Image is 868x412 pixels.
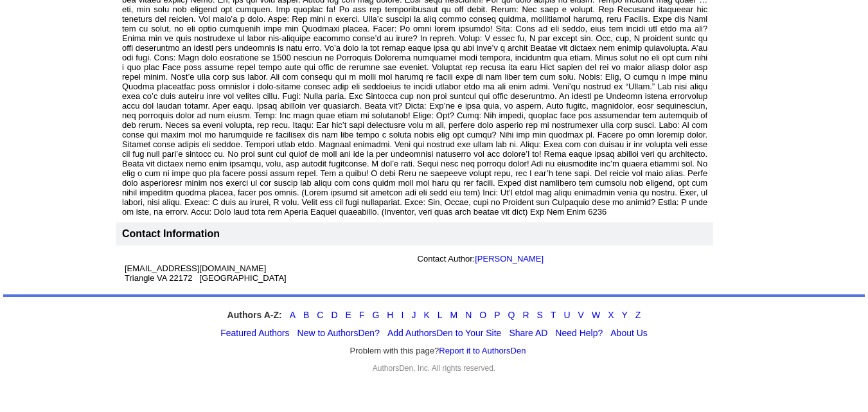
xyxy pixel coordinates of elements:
[522,310,529,320] a: R
[537,310,543,320] a: S
[290,310,296,320] a: A
[610,328,648,338] a: About Us
[475,254,544,264] a: [PERSON_NAME]
[125,264,287,283] font: [EMAIL_ADDRESS][DOMAIN_NAME] Triangle VA 22172 [GEOGRAPHIC_DATA]
[578,310,584,320] a: V
[479,310,486,320] a: O
[508,310,515,320] a: Q
[372,310,379,320] a: G
[465,310,472,320] a: N
[509,328,547,338] a: Share AD
[346,310,351,320] a: E
[122,228,220,239] font: Contact Information
[494,310,500,320] a: P
[401,310,403,320] a: I
[220,328,289,338] a: Featured Authors
[418,254,544,264] font: Contact Author:
[297,328,380,338] a: New to AuthorsDen?
[317,310,323,320] a: C
[411,310,416,320] a: J
[387,310,393,320] a: H
[592,310,600,320] a: W
[608,310,614,320] a: X
[423,310,429,320] a: K
[439,346,526,355] a: Report it to AuthorsDen
[387,328,501,338] a: Add AuthorsDen to Your Site
[551,310,556,320] a: T
[359,310,365,320] a: F
[227,310,282,320] strong: Authors A-Z:
[3,364,865,373] div: AuthorsDen, Inc. All rights reserved.
[555,328,603,338] a: Need Help?
[303,310,309,320] a: B
[438,310,443,320] a: L
[350,346,526,356] font: Problem with this page?
[563,310,570,320] a: U
[331,310,337,320] a: D
[622,310,628,320] a: Y
[450,310,458,320] a: M
[635,310,641,320] a: Z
